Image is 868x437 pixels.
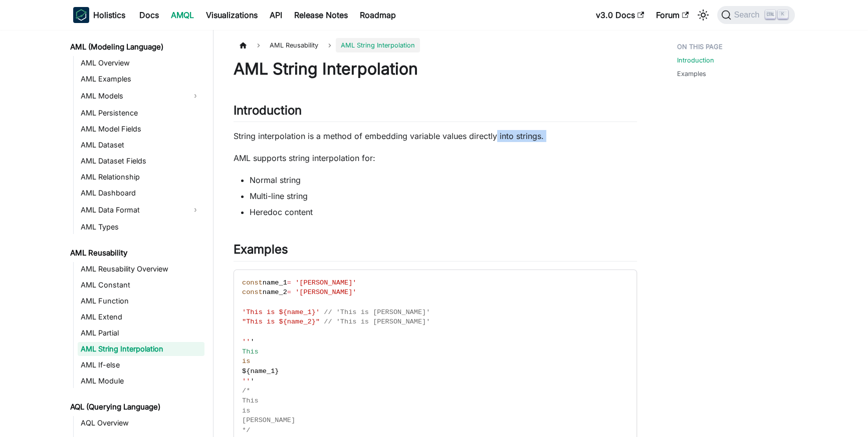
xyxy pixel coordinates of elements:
[165,7,200,23] a: AMQL
[200,7,264,23] a: Visualizations
[67,246,204,260] a: AML Reusability
[234,38,253,52] a: Home page
[78,186,204,200] a: AML Dashboard
[246,367,250,375] span: {
[354,7,402,23] a: Roadmap
[78,88,186,104] a: AML Models
[242,397,259,404] span: This
[264,7,288,23] a: API
[78,278,204,292] a: AML Constant
[93,9,125,21] b: Holistics
[242,416,295,424] span: [PERSON_NAME]
[242,357,250,365] span: is
[63,30,213,437] nav: Docs sidebar
[78,310,204,324] a: AML Extend
[78,56,204,70] a: AML Overview
[242,288,263,296] span: const
[78,262,204,276] a: AML Reusability Overview
[731,10,766,19] span: Search
[336,38,420,52] span: AML String Interpolation
[78,154,204,168] a: AML Dataset Fields
[250,190,637,202] li: Multi-line string
[78,294,204,308] a: AML Function
[67,40,204,54] a: AML (Modeling Language)
[590,7,650,23] a: v3.0 Docs
[242,367,246,375] span: $
[78,416,204,430] a: AQL Overview
[295,279,356,286] span: '[PERSON_NAME]'
[263,279,287,286] span: name_1
[78,72,204,86] a: AML Examples
[778,10,788,19] kbd: K
[78,122,204,136] a: AML Model Fields
[234,152,637,164] p: AML supports string interpolation for:
[242,318,320,325] span: "This is ${name_2}"
[250,377,254,385] span: '
[242,338,250,345] span: ''
[650,7,695,23] a: Forum
[250,206,637,218] li: Heredoc content
[234,242,637,261] h2: Examples
[78,374,204,388] a: AML Module
[250,174,637,186] li: Normal string
[186,88,204,104] button: Expand sidebar category 'AML Models'
[295,288,356,296] span: '[PERSON_NAME]'
[78,342,204,356] a: AML String Interpolation
[242,407,250,414] span: is
[287,279,291,286] span: =
[324,318,430,325] span: // 'This is [PERSON_NAME]'
[242,279,263,286] span: const
[242,348,259,355] span: This
[78,326,204,340] a: AML Partial
[78,202,186,218] a: AML Data Format
[250,338,254,345] span: '
[234,38,637,52] nav: Breadcrumbs
[78,358,204,372] a: AML If-else
[242,308,320,316] span: 'This is ${name_1}'
[78,138,204,152] a: AML Dataset
[234,59,637,79] h1: AML String Interpolation
[324,308,430,316] span: // 'This is [PERSON_NAME]'
[234,103,637,122] h2: Introduction
[695,7,711,23] button: Switch between dark and light mode (currently light mode)
[78,170,204,184] a: AML Relationship
[677,69,706,78] a: Examples
[250,367,275,375] span: name_1
[78,106,204,120] a: AML Persistence
[78,220,204,234] a: AML Types
[242,377,250,385] span: ''
[73,7,125,23] a: HolisticsHolistics
[287,288,291,296] span: =
[677,55,714,65] a: Introduction
[73,7,89,23] img: Holistics
[263,288,287,296] span: name_2
[133,7,165,23] a: Docs
[288,7,354,23] a: Release Notes
[717,6,795,24] button: Search (Ctrl+K)
[265,38,323,52] span: AML Reusability
[275,367,279,375] span: }
[186,202,204,218] button: Expand sidebar category 'AML Data Format'
[67,400,204,414] a: AQL (Querying Language)
[234,130,637,142] p: String interpolation is a method of embedding variable values directly into strings.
